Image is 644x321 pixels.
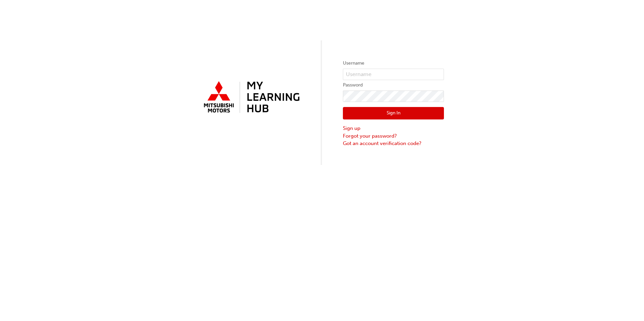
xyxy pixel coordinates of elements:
a: Sign up [343,124,444,132]
a: Got an account verification code? [343,140,444,147]
a: Forgot your password? [343,132,444,140]
button: Sign In [343,107,444,120]
label: Username [343,59,444,67]
label: Password [343,81,444,89]
img: mmal [200,78,301,117]
input: Username [343,69,444,80]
